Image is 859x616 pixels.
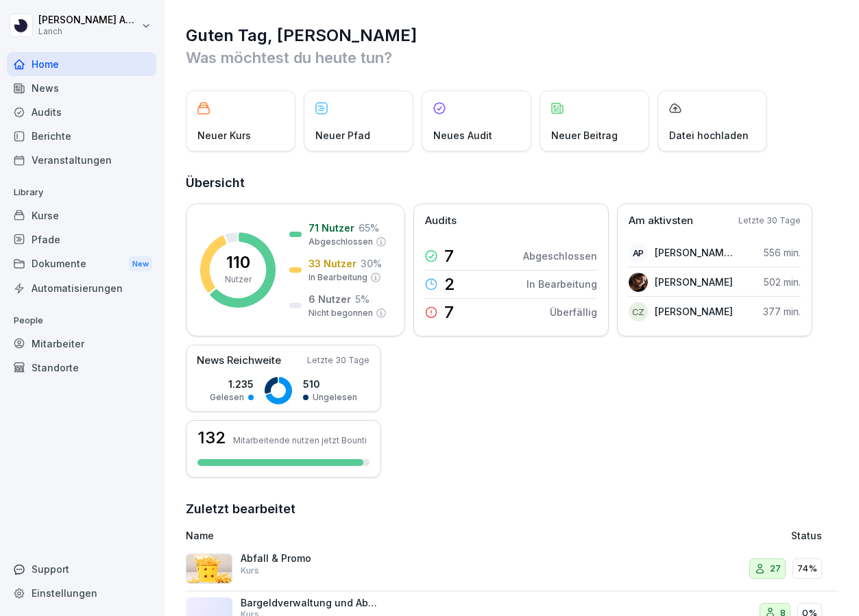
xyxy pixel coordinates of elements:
[361,256,382,271] p: 30 %
[303,377,357,391] p: 510
[7,251,156,277] a: DokumenteNew
[770,562,781,576] p: 27
[433,128,492,143] p: Neues Audit
[241,552,378,565] p: Abfall & Promo
[210,377,254,391] p: 1.235
[551,128,618,143] p: Neuer Beitrag
[523,249,597,263] p: Abgeschlossen
[7,182,156,204] p: Library
[7,76,156,100] a: News
[186,500,838,519] h2: Zuletzt bearbeitet
[527,277,597,291] p: In Bearbeitung
[629,243,648,262] div: AP
[186,173,838,193] h2: Übersicht
[7,148,156,172] a: Veranstaltungen
[7,276,156,300] a: Automatisierungen
[355,292,370,306] p: 5 %
[186,554,232,584] img: urw3ytc7x1v5bfur977du01f.png
[629,213,693,229] p: Am aktivsten
[313,391,357,404] p: Ungelesen
[669,128,749,143] p: Datei hochladen
[197,128,251,143] p: Neuer Kurs
[7,204,156,227] a: Kurse
[7,124,156,148] a: Berichte
[7,52,156,76] a: Home
[7,251,156,277] div: Dokumente
[308,256,356,271] p: 33 Nutzer
[655,304,733,319] p: [PERSON_NAME]
[7,310,156,332] p: People
[197,353,281,369] p: News Reichweite
[629,302,648,321] div: CZ
[444,248,454,264] p: 7
[7,332,156,356] a: Mitarbeiter
[186,47,838,69] p: Was möchtest du heute tun?
[7,557,156,581] div: Support
[797,562,817,576] p: 74%
[226,254,250,271] p: 110
[655,275,733,289] p: [PERSON_NAME]
[7,100,156,124] a: Audits
[308,271,367,284] p: In Bearbeitung
[38,14,138,26] p: [PERSON_NAME] Ahlert
[186,528,599,543] p: Name
[210,391,244,404] p: Gelesen
[444,304,454,321] p: 7
[233,435,367,445] p: Mitarbeitende nutzen jetzt Bounti
[307,354,370,367] p: Letzte 30 Tage
[7,581,156,605] a: Einstellungen
[764,275,801,289] p: 502 min.
[129,256,152,272] div: New
[550,305,597,319] p: Überfällig
[186,25,838,47] h1: Guten Tag, [PERSON_NAME]
[241,565,259,577] p: Kurs
[764,245,801,260] p: 556 min.
[738,214,801,227] p: Letzte 30 Tage
[38,27,138,36] p: Lanch
[308,221,354,235] p: 71 Nutzer
[791,528,822,543] p: Status
[7,356,156,380] a: Standorte
[763,304,801,319] p: 377 min.
[197,430,226,446] h3: 132
[7,227,156,251] a: Pfade
[359,221,379,235] p: 65 %
[241,597,378,609] p: Bargeldverwaltung und Abholung
[629,273,648,292] img: lbqg5rbd359cn7pzouma6c8b.png
[225,273,252,286] p: Nutzer
[308,292,351,306] p: 6 Nutzer
[308,307,373,319] p: Nicht begonnen
[315,128,370,143] p: Neuer Pfad
[655,245,734,260] p: [PERSON_NAME] [PERSON_NAME]
[444,276,455,293] p: 2
[308,236,373,248] p: Abgeschlossen
[186,547,838,591] a: Abfall & PromoKurs2774%
[425,213,457,229] p: Audits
